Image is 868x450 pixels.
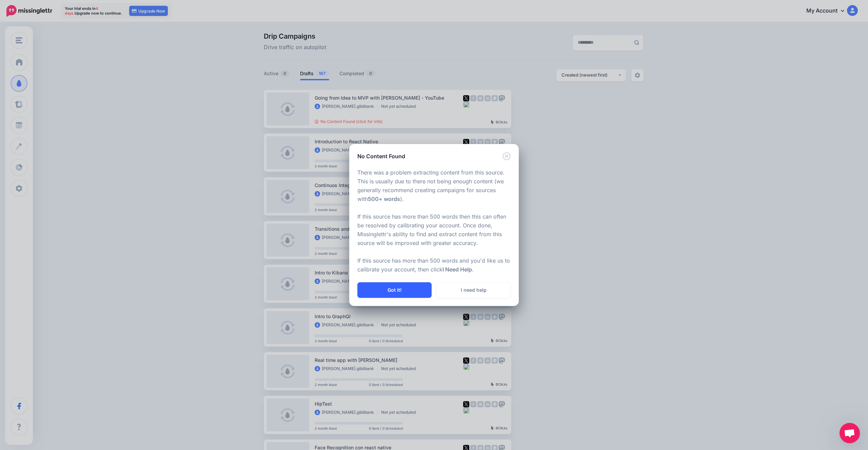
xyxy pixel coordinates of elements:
a: I need help [436,282,511,298]
b: I Need Help [442,266,472,273]
h5: No Content Found [357,152,405,160]
p: There was a problem extracting content from this source. This is usually due to there not being e... [357,168,511,274]
b: 500+ words [368,196,400,202]
button: Got it! [357,282,432,298]
button: Close [502,152,511,161]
